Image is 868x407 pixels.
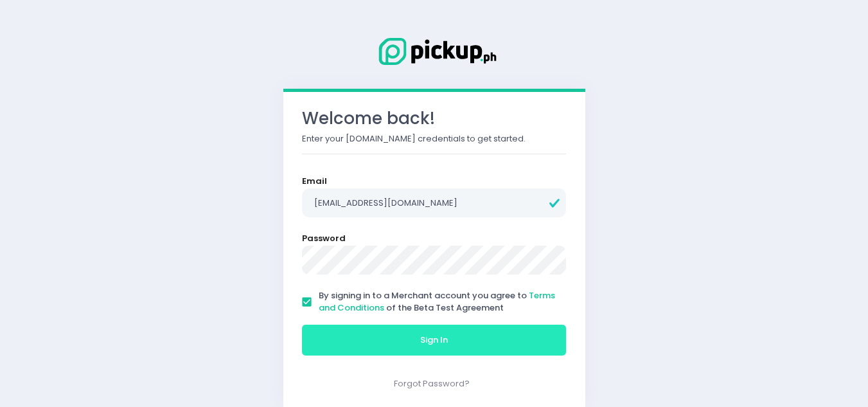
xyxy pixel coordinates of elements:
a: Terms and Conditions [319,289,555,314]
p: Enter your [DOMAIN_NAME] credentials to get started. [302,132,567,145]
button: Sign In [302,325,567,356]
span: Sign In [420,334,448,346]
label: Password [302,232,346,245]
label: Email [302,175,327,188]
a: Forgot Password? [394,377,470,390]
input: Email [302,188,567,218]
span: By signing in to a Merchant account you agree to of the Beta Test Agreement [319,289,555,314]
img: Logo [370,35,499,68]
h3: Welcome back! [302,109,567,129]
